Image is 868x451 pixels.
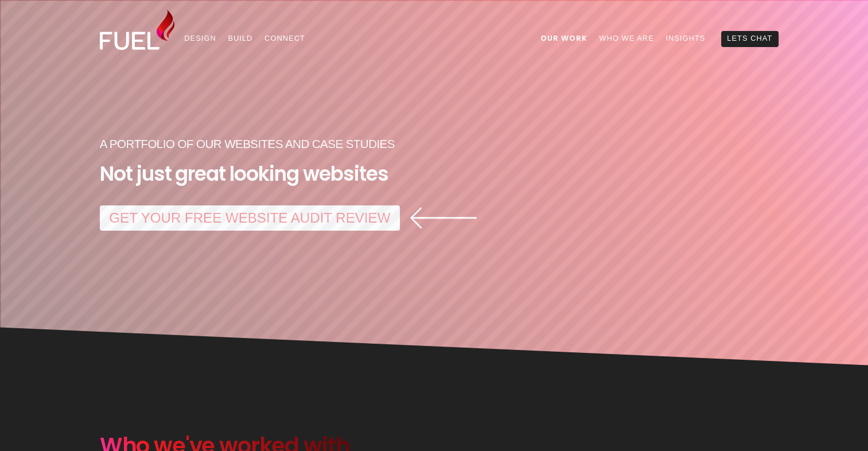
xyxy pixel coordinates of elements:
a: Who We Are [593,31,660,47]
a: Build [222,31,259,47]
a: Our Work [534,31,593,47]
a: Lets Chat [721,31,779,47]
img: Fuel Design Ltd - Website design and development company in North Shore, Auckland [100,10,174,50]
a: Design [178,31,222,47]
a: Connect [259,31,311,47]
a: Insights [660,31,711,47]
